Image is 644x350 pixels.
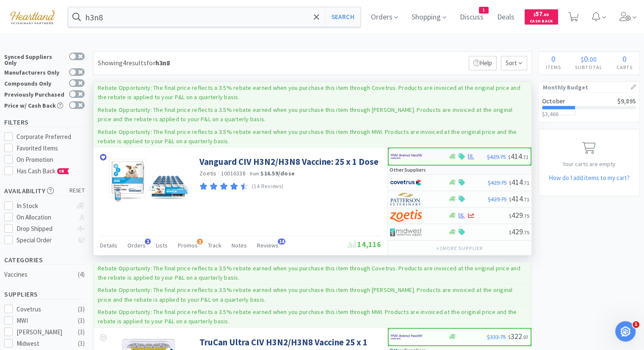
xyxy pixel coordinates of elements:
span: 414 [508,151,528,161]
p: (14 Reviews) [252,182,284,191]
img: f6b2451649754179b5b4e0c70c3f7cb0_2.png [391,331,423,343]
img: f6b2451649754179b5b4e0c70c3f7cb0_2.png [391,150,423,163]
span: 0 [551,53,556,64]
p: Rebate Opportunity: The final price reflects a 3.5% rebate earned when you purchase this item thr... [98,106,513,123]
p: Rebate Opportunity: The final price reflects a 3.5% rebate earned when you purchase this item thr... [98,128,517,145]
span: $429.75 [487,153,506,161]
span: Reviews [257,242,279,249]
div: Compounds Only [4,79,65,86]
a: October$9,895$3,466 [539,93,639,122]
p: Rebate Opportunity: The final price reflects a 3.5% rebate earned when you purchase this item thr... [98,308,517,325]
span: 10016338 [221,169,246,177]
span: 429 [509,210,529,220]
div: Manufacturers Only [4,68,65,75]
strong: h3n8 [155,58,170,67]
a: Deals [494,14,518,21]
div: Previously Purchased [4,90,65,97]
span: $ [509,196,511,203]
a: $57.60Cash Back [525,6,558,28]
button: Search [325,7,360,27]
span: 0 [584,53,588,64]
span: . 71 [522,154,528,160]
div: Showing 4 results [98,58,170,69]
p: Rebate Opportunity: The final price reflects a 3.5% rebate earned when you purchase this item thr... [98,286,513,303]
span: 14 [278,239,285,244]
span: $ [508,154,511,160]
span: · [218,169,220,177]
div: MWI [17,316,69,326]
h4: Carts [609,63,639,71]
img: f5e969b455434c6296c6d81ef179fa71_3.png [390,193,422,206]
strong: $16.59 / dose [260,169,295,177]
span: . 75 [523,213,529,219]
div: On Allocation [17,212,73,222]
img: 4dd14cff54a648ac9e977f0c5da9bc2e_5.png [390,226,422,239]
span: $ [533,12,536,17]
span: $ [509,180,511,186]
h2: October [542,98,565,104]
h5: Suppliers [4,289,85,299]
p: Other Suppliers [390,166,426,174]
span: 322 [508,331,528,341]
span: Has Cash Back [17,167,69,175]
div: ( 3 ) [78,316,85,326]
div: Vaccines [4,269,73,280]
img: cad7bdf275c640399d9c6e0c56f98fd2_10.png [4,5,61,28]
a: Vanguard CIV H3N2/H3N8 Vaccine: 25 x 1 Dose [199,156,379,167]
h5: How do I add items to my cart? [539,173,639,183]
div: ( 3 ) [78,339,85,349]
img: 77fca1acd8b6420a9015268ca798ef17_1.png [390,176,422,189]
span: . 07 [522,334,528,340]
span: $ [581,55,584,64]
span: Track [208,242,221,249]
span: 1 [479,7,488,13]
span: 1 [633,321,639,328]
span: reset [69,186,85,195]
h1: Monthly Budget [543,82,635,93]
span: $429.75 [488,195,507,203]
span: 1 [197,239,203,244]
span: Cash Back [530,19,553,25]
h4: Items [539,63,568,71]
h5: Categories [4,255,85,265]
div: Price w/ Cash Back [4,101,65,108]
div: Covetrus [17,304,69,314]
span: $333.75 [487,333,506,341]
div: Drop Shipped [17,224,73,234]
div: [PERSON_NAME] [17,327,69,337]
div: Synced Suppliers Only [4,53,65,66]
span: Orders [127,242,146,249]
span: . 71 [523,180,529,186]
div: ( 4 ) [78,269,85,280]
div: Favorited Items [17,143,85,153]
span: Notes [232,242,247,249]
span: Lists [156,242,168,249]
p: Rebate Opportunity: The final price reflects a 3.5% rebate earned when you purchase this item thr... [98,84,520,101]
span: $ [509,229,511,236]
div: In Stock [17,201,73,211]
span: · [247,169,249,177]
span: $3,466 [542,110,558,118]
span: 1 [145,239,151,244]
span: 57 [533,10,549,18]
span: for [146,58,170,67]
span: Sort [501,56,527,70]
span: $ [508,334,511,340]
a: Zoetis [199,169,217,177]
span: $429.75 [488,179,507,186]
span: . 60 [542,12,549,17]
span: CB [58,169,66,174]
div: Corporate Preferred [17,132,85,142]
div: . [568,55,609,63]
div: Midwest [17,339,69,349]
span: $ [509,213,511,219]
p: Your carts are empty [539,159,639,169]
iframe: Intercom live chat [615,321,636,342]
img: 320d6538f4ba42d68e178d279d7368da_231739.png [106,156,191,203]
button: +1more supplier [432,242,487,254]
span: 0 [622,53,627,64]
div: ( 3 ) [78,327,85,337]
span: 14,116 [348,239,381,249]
a: Discuss1 [456,14,487,21]
h5: Availability [4,186,85,196]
